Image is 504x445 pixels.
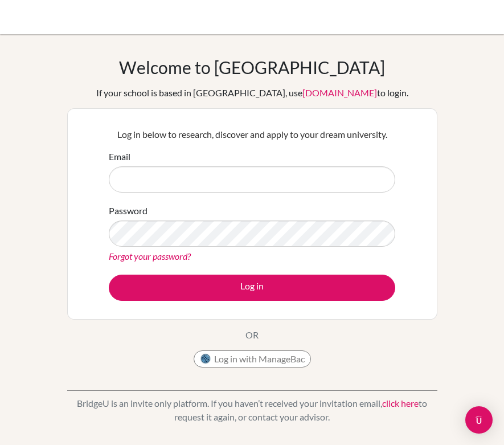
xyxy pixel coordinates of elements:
[109,275,395,301] button: Log in
[194,350,311,368] button: Log in with ManageBac
[96,86,408,100] div: If your school is based in [GEOGRAPHIC_DATA], use to login.
[109,128,395,141] p: Log in below to research, discover and apply to your dream university.
[119,57,385,77] h1: Welcome to [GEOGRAPHIC_DATA]
[67,397,437,424] p: BridgeU is an invite only platform. If you haven’t received your invitation email, to request it ...
[245,328,259,342] p: OR
[465,406,493,434] div: Open Intercom Messenger
[302,87,377,98] a: [DOMAIN_NAME]
[109,251,191,262] a: Forgot your password?
[382,398,419,409] a: click here
[109,150,130,164] label: Email
[109,204,147,218] label: Password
